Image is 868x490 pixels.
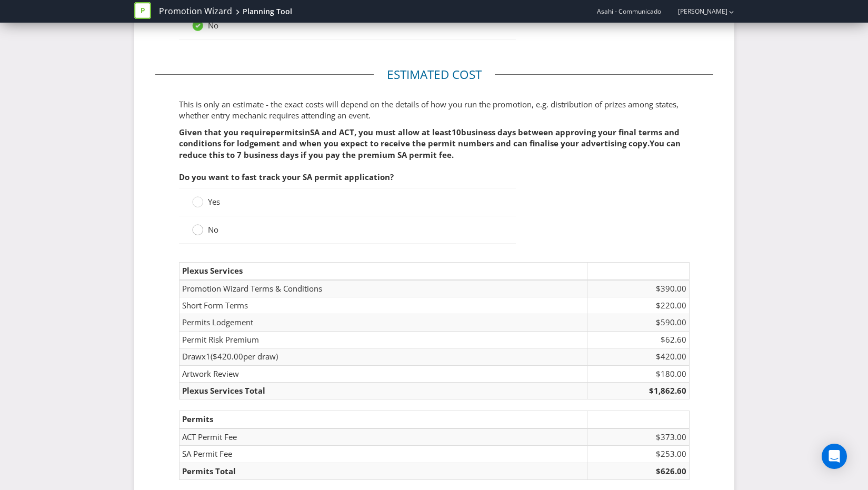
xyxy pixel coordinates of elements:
[179,99,690,122] p: This is only an estimate - the exact costs will depend on the details of how you run the promotio...
[822,444,847,469] div: Open Intercom Messenger
[179,263,587,280] td: Plexus Services
[179,280,587,297] td: Promotion Wizard Terms & Conditions
[179,463,587,479] td: Permits Total
[374,66,495,83] legend: Estimated cost
[179,428,587,446] td: ACT Permit Fee
[179,365,587,382] td: Artwork Review
[243,6,292,17] div: Planning Tool
[243,351,278,362] span: per draw)
[202,351,206,362] span: x
[179,127,680,148] span: business days between approving your final terms and conditions for lodgement and when you expect...
[302,127,310,137] span: in
[587,314,689,331] td: $590.00
[179,297,587,314] td: Short Form Terms
[179,138,681,159] span: You can reduce this to 7 business days if you pay the premium SA permit fee.
[667,7,727,16] a: [PERSON_NAME]
[179,411,587,428] td: Permits
[211,351,213,362] span: (
[206,351,211,362] span: 1
[597,7,661,16] span: Asahi - Communicado
[159,5,232,17] a: Promotion Wizard
[179,314,587,331] td: Permits Lodgement
[179,331,587,348] td: Permit Risk Premium
[587,383,689,399] td: $1,862.60
[587,297,689,314] td: $220.00
[354,127,452,137] span: , you must allow at least
[587,463,689,479] td: $626.00
[271,127,302,137] span: permits
[587,446,689,463] td: $253.00
[587,428,689,446] td: $373.00
[310,127,354,137] span: SA and ACT
[179,127,271,137] span: Given that you require
[208,224,218,235] span: No
[587,348,689,365] td: $420.00
[179,446,587,463] td: SA Permit Fee
[208,196,220,207] span: Yes
[182,351,202,362] span: Draw
[179,172,394,182] span: Do you want to fast track your SA permit application?
[587,280,689,297] td: $390.00
[179,383,587,399] td: Plexus Services Total
[452,127,461,137] span: 10
[213,351,243,362] span: $420.00
[587,331,689,348] td: $62.60
[587,365,689,382] td: $180.00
